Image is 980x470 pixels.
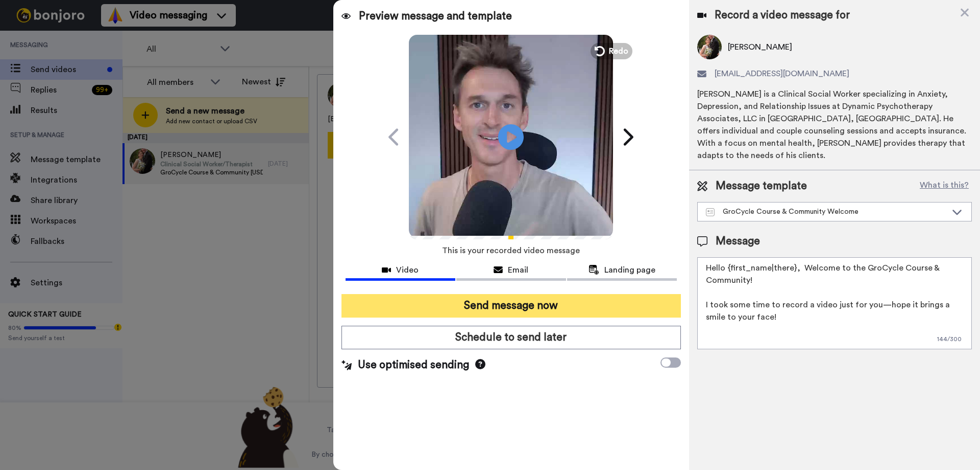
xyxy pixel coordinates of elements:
[358,357,469,373] span: Use optimised sending
[697,88,972,162] div: [PERSON_NAME] is a Clinical Social Worker specializing in Anxiety, Depression, and Relationship I...
[697,257,972,349] textarea: Hello {first_name|there}, Welcome to the GroCycle Course & Community! I took some time to record ...
[706,207,947,217] div: GroCycle Course & Community Welcome
[716,178,807,194] span: Message template
[341,326,681,349] button: Schedule to send later
[508,264,528,276] span: Email
[716,234,760,249] span: Message
[396,264,419,276] span: Video
[604,264,655,276] span: Landing page
[442,239,580,262] span: This is your recorded video message
[341,294,681,318] button: Send message now
[917,178,972,194] button: What is this?
[706,208,715,216] img: Message-temps.svg
[715,68,849,80] span: [EMAIL_ADDRESS][DOMAIN_NAME]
